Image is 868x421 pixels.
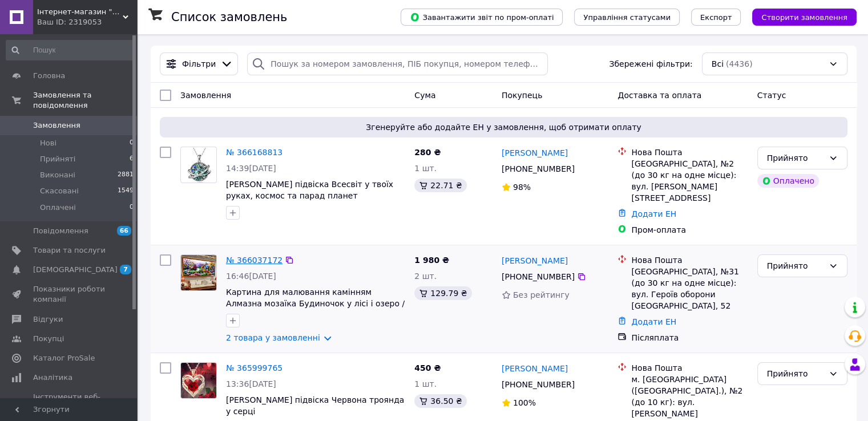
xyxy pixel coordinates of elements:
div: [PHONE_NUMBER] [499,269,577,285]
span: Скасовані [40,186,79,196]
div: [PHONE_NUMBER] [499,161,577,177]
span: Фільтри [182,58,216,70]
a: Фото товару [180,362,217,399]
span: Виконані [40,170,75,180]
span: Замовлення [33,120,80,131]
span: Управління статусами [583,13,671,22]
a: № 366168813 [226,148,282,157]
span: 1549 [118,186,134,196]
span: Покупці [33,334,64,344]
span: 66 [117,226,131,236]
span: Замовлення та повідомлення [33,90,137,111]
a: [PERSON_NAME] підвіска Всесвіт у твоїх руках, космос та парад планет [226,180,393,200]
div: Оплачено [757,174,819,188]
span: Без рейтингу [513,290,570,299]
span: 2 шт. [414,272,437,281]
span: Експорт [700,13,732,22]
input: Пошук за номером замовлення, ПІБ покупця, номером телефону, Email, номером накладної [247,52,548,75]
span: Інтернет-магазин "Хороший день" [37,7,123,17]
div: Нова Пошта [631,147,748,158]
span: Аналітика [33,373,72,383]
span: 0 [130,138,134,148]
span: Відгуки [33,314,63,325]
a: [PERSON_NAME] [502,363,568,374]
span: 1 980 ₴ [414,256,449,265]
span: Статус [757,91,786,100]
span: 14:39[DATE] [226,164,276,173]
span: Створити замовлення [761,13,847,22]
span: 13:36[DATE] [226,379,276,388]
span: 16:46[DATE] [226,272,276,281]
span: Доставка та оплата [617,91,701,100]
h1: Список замовлень [171,10,287,24]
div: Нова Пошта [631,254,748,266]
span: Нові [40,138,56,148]
a: [PERSON_NAME] [502,147,568,159]
div: Ваш ID: 2319053 [37,17,137,27]
span: Всі [712,58,724,70]
span: 100% [513,398,536,407]
a: [PERSON_NAME] підвіска Червона троянда у серці [226,395,404,416]
button: Управління статусами [574,9,680,26]
a: Фото товару [180,147,217,183]
span: 0 [130,203,134,213]
span: Оплачені [40,203,76,213]
span: Покупець [502,91,542,100]
input: Пошук [6,40,135,60]
span: [DEMOGRAPHIC_DATA] [33,265,118,275]
span: (4436) [726,59,753,68]
div: Прийнято [767,260,824,272]
div: Нова Пошта [631,362,748,374]
span: 1 шт. [414,379,437,388]
span: Прийняті [40,154,75,164]
img: Фото товару [181,255,216,290]
div: Прийнято [767,152,824,164]
span: 7 [120,265,131,274]
button: Створити замовлення [752,9,857,26]
span: Товари та послуги [33,245,106,256]
span: 280 ₴ [414,148,441,157]
div: [PHONE_NUMBER] [499,377,577,392]
div: 36.50 ₴ [414,394,466,408]
div: Післяплата [631,332,748,343]
span: Замовлення [180,91,231,100]
a: Додати ЕН [631,209,676,218]
span: 2881 [118,170,134,180]
img: Фото товару [181,363,216,398]
div: [GEOGRAPHIC_DATA], №31 (до 30 кг на одне місце): вул. Героїв оборони [GEOGRAPHIC_DATA], 52 [631,266,748,311]
div: 22.71 ₴ [414,179,466,192]
span: 98% [513,183,531,192]
a: [PERSON_NAME] [502,255,568,266]
a: № 366037172 [226,256,282,265]
span: Показники роботи компанії [33,284,106,305]
a: Створити замовлення [741,12,857,21]
span: Завантажити звіт по пром-оплаті [410,12,554,22]
span: 450 ₴ [414,363,441,373]
a: 2 товара у замовленні [226,333,320,342]
span: Згенеруйте або додайте ЕН у замовлення, щоб отримати оплату [164,122,843,133]
span: Головна [33,71,65,81]
div: Пром-оплата [631,224,748,236]
span: 6 [130,154,134,164]
img: Фото товару [182,147,215,183]
div: [GEOGRAPHIC_DATA], №2 (до 30 кг на одне місце): вул. [PERSON_NAME][STREET_ADDRESS] [631,158,748,204]
span: Каталог ProSale [33,353,95,363]
a: Додати ЕН [631,317,676,326]
span: Інструменти веб-майстра та SEO [33,392,106,412]
a: Фото товару [180,254,217,291]
span: Повідомлення [33,226,88,236]
div: 129.79 ₴ [414,286,471,300]
button: Експорт [691,9,741,26]
span: 1 шт. [414,164,437,173]
button: Завантажити звіт по пром-оплаті [401,9,563,26]
a: № 365999765 [226,363,282,373]
span: Збережені фільтри: [609,58,692,70]
span: Cума [414,91,435,100]
div: Прийнято [767,367,824,380]
a: Картина для малювання камінням Алмазна мозаїка Будиночок у лісі і озеро / Набір алмазної мозаїки ... [226,288,405,331]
